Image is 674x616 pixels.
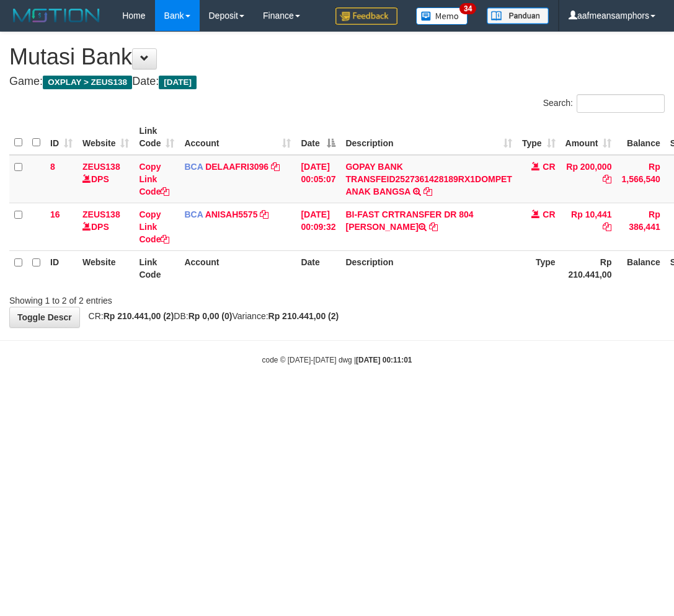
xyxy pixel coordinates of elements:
th: Website [78,250,134,286]
span: CR: DB: Variance: [82,311,339,321]
img: panduan.png [487,7,549,24]
a: ANISAH5575 [205,209,258,219]
td: DPS [78,203,134,250]
th: Amount: activate to sort column ascending [561,120,617,155]
a: DELAAFRI3096 [205,162,268,172]
td: Rp 1,566,540 [616,155,665,203]
td: Rp 10,441 [561,203,617,250]
th: Link Code [134,250,179,286]
img: MOTION_logo.png [9,6,104,25]
td: DPS [78,155,134,203]
th: Type: activate to sort column ascending [517,120,561,155]
th: Date: activate to sort column descending [296,120,340,155]
strong: Rp 210.441,00 (2) [104,311,174,321]
th: Rp 210.441,00 [561,250,617,286]
td: [DATE] 00:05:07 [296,155,340,203]
span: 16 [50,209,60,219]
label: Search: [543,94,665,113]
th: Link Code: activate to sort column ascending [134,120,179,155]
th: Description [340,250,517,286]
a: Copy ANISAH5575 to clipboard [260,209,268,219]
a: Copy Link Code [139,209,169,244]
td: [DATE] 00:09:32 [296,203,340,250]
th: ID: activate to sort column ascending [45,120,78,155]
span: BCA [184,209,203,219]
a: Copy Rp 200,000 to clipboard [603,174,611,184]
h1: Mutasi Bank [9,45,665,69]
span: 34 [459,3,476,14]
th: Website: activate to sort column ascending [78,120,134,155]
th: Balance [616,250,665,286]
a: ZEUS138 [82,162,120,172]
th: Account [179,250,296,286]
td: BI-FAST CRTRANSFER DR 804 [PERSON_NAME] [340,203,517,250]
td: Rp 200,000 [561,155,617,203]
a: Copy GOPAY BANK TRANSFEID2527361428189RX1DOMPET ANAK BANGSA to clipboard [423,187,432,196]
th: Balance [616,120,665,155]
small: code © [DATE]-[DATE] dwg | [262,356,412,364]
span: CR [543,162,555,172]
img: Feedback.jpg [335,7,397,25]
a: Toggle Descr [9,307,80,328]
strong: [DATE] 00:11:01 [356,356,412,364]
th: ID [45,250,78,286]
div: Showing 1 to 2 of 2 entries [9,289,272,307]
img: Button%20Memo.svg [416,7,468,25]
a: Copy BI-FAST CRTRANSFER DR 804 AGUS SALIM to clipboard [429,222,438,232]
input: Search: [577,94,665,113]
h4: Game: Date: [9,76,665,88]
a: Copy Rp 10,441 to clipboard [603,222,611,232]
a: GOPAY BANK TRANSFEID2527361428189RX1DOMPET ANAK BANGSA [345,162,512,196]
th: Account: activate to sort column ascending [179,120,296,155]
th: Date [296,250,340,286]
strong: Rp 210.441,00 (2) [268,311,339,321]
th: Description: activate to sort column ascending [340,120,517,155]
span: OXPLAY > ZEUS138 [43,76,132,89]
td: Rp 386,441 [616,203,665,250]
span: BCA [184,162,203,172]
a: Copy Link Code [139,162,169,196]
strong: Rp 0,00 (0) [188,311,233,321]
a: ZEUS138 [82,209,120,219]
th: Type [517,250,561,286]
span: [DATE] [159,76,197,89]
a: Copy DELAAFRI3096 to clipboard [271,162,280,172]
span: 8 [50,162,55,172]
span: CR [543,209,555,219]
